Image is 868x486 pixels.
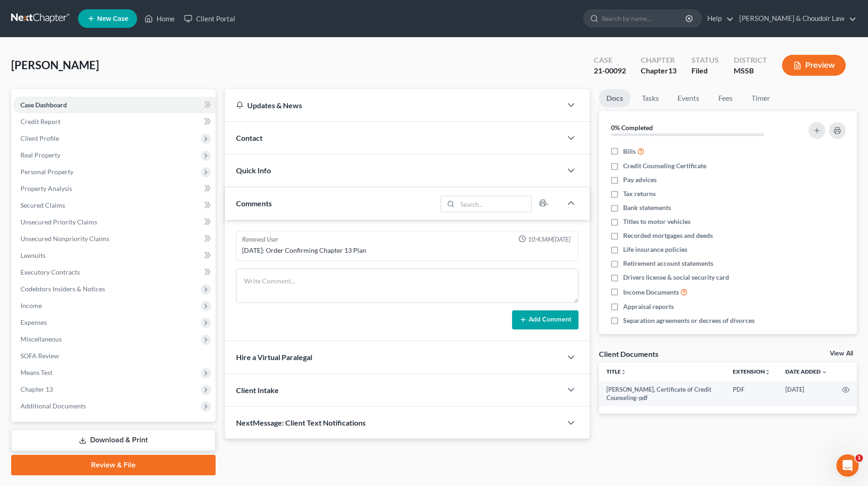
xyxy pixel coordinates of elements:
[623,161,706,171] span: Credit Counseling Certificate
[623,288,679,297] span: Income Documents
[20,184,72,192] span: Property Analysis
[733,368,770,375] a: Extensionunfold_more
[623,231,713,240] span: Recorded mortgages and deeds
[20,268,80,276] span: Executory Contracts
[668,66,677,75] span: 13
[691,66,719,76] div: Filed
[734,66,767,76] div: MSSB
[782,55,846,76] button: Preview
[236,166,271,175] span: Quick Info
[855,454,863,462] span: 1
[623,189,656,198] span: Tax returns
[830,350,853,357] a: View All
[242,246,572,255] div: [DATE]: Order Confirming Chapter 13 Plan
[599,349,658,359] div: Client Documents
[710,89,740,107] a: Fees
[634,89,666,107] a: Tasks
[606,368,626,375] a: Titleunfold_more
[20,134,59,142] span: Client Profile
[512,310,579,330] button: Add Comment
[594,55,626,66] div: Case
[236,386,279,394] span: Client Intake
[20,118,60,125] span: Credit Report
[20,318,47,326] span: Expenses
[744,89,777,107] a: Timer
[236,100,551,110] div: Updates & News
[765,369,770,375] i: unfold_more
[641,66,677,76] div: Chapter
[670,89,707,107] a: Events
[242,235,278,244] div: Removed User
[236,199,272,208] span: Comments
[20,201,65,209] span: Secured Claims
[13,264,216,281] a: Executory Contracts
[11,429,216,451] a: Download & Print
[623,245,687,254] span: Life insurance policies
[621,369,626,375] i: unfold_more
[691,55,719,66] div: Status
[599,381,725,407] td: [PERSON_NAME], Certificate of Credit Counseling-pdf
[703,10,734,27] a: Help
[97,15,128,22] span: New Case
[623,175,657,184] span: Pay advices
[778,381,835,407] td: [DATE]
[236,133,263,142] span: Contact
[11,455,216,475] a: Review & File
[641,55,677,66] div: Chapter
[13,214,216,230] a: Unsecured Priority Claims
[602,10,687,27] input: Search by name...
[140,10,179,27] a: Home
[594,66,626,76] div: 21-00092
[236,418,366,427] span: NextMessage: Client Text Notifications
[13,180,216,197] a: Property Analysis
[13,197,216,214] a: Secured Claims
[20,151,60,159] span: Real Property
[734,55,767,66] div: District
[20,285,105,293] span: Codebtors Insiders & Notices
[611,124,653,131] strong: 0% Completed
[20,302,42,309] span: Income
[623,147,636,156] span: Bills
[735,10,856,27] a: [PERSON_NAME] & Choudoir Law
[599,89,631,107] a: Docs
[725,381,778,407] td: PDF
[13,113,216,130] a: Credit Report
[20,402,86,410] span: Additional Documents
[822,369,827,375] i: expand_more
[236,353,312,361] span: Hire a Virtual Paralegal
[623,217,690,226] span: Titles to motor vehicles
[13,97,216,113] a: Case Dashboard
[13,348,216,364] a: SOFA Review
[20,352,59,360] span: SOFA Review
[11,58,99,72] span: [PERSON_NAME]
[20,385,53,393] span: Chapter 13
[20,251,46,259] span: Lawsuits
[528,235,571,244] span: 10:43AM[DATE]
[179,10,240,27] a: Client Portal
[458,196,532,212] input: Search...
[623,203,671,212] span: Bank statements
[623,259,713,268] span: Retirement account statements
[623,316,755,325] span: Separation agreements or decrees of divorces
[785,368,827,375] a: Date Added expand_more
[20,335,62,343] span: Miscellaneous
[13,230,216,247] a: Unsecured Nonpriority Claims
[20,218,97,226] span: Unsecured Priority Claims
[623,302,674,311] span: Appraisal reports
[20,101,67,109] span: Case Dashboard
[13,247,216,264] a: Lawsuits
[20,368,53,376] span: Means Test
[836,454,859,477] iframe: Intercom live chat
[20,235,109,243] span: Unsecured Nonpriority Claims
[20,168,73,176] span: Personal Property
[623,273,729,282] span: Drivers license & social security card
